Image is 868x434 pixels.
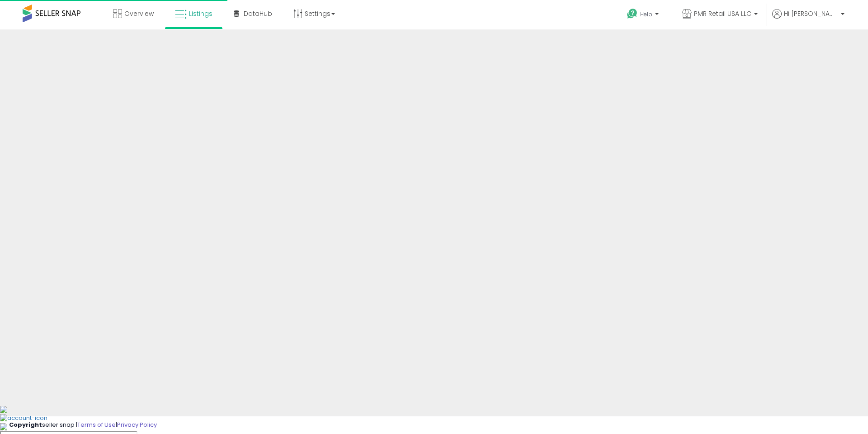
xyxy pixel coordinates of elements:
a: Help [620,1,668,29]
span: Help [640,10,652,18]
span: DataHub [244,9,272,18]
i: Get Help [627,8,638,19]
span: Hi [PERSON_NAME] [784,9,838,18]
span: PMR Retail USA LLC [694,9,751,18]
span: Listings [189,9,212,18]
span: Overview [124,9,154,18]
a: Hi [PERSON_NAME] [772,9,844,29]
